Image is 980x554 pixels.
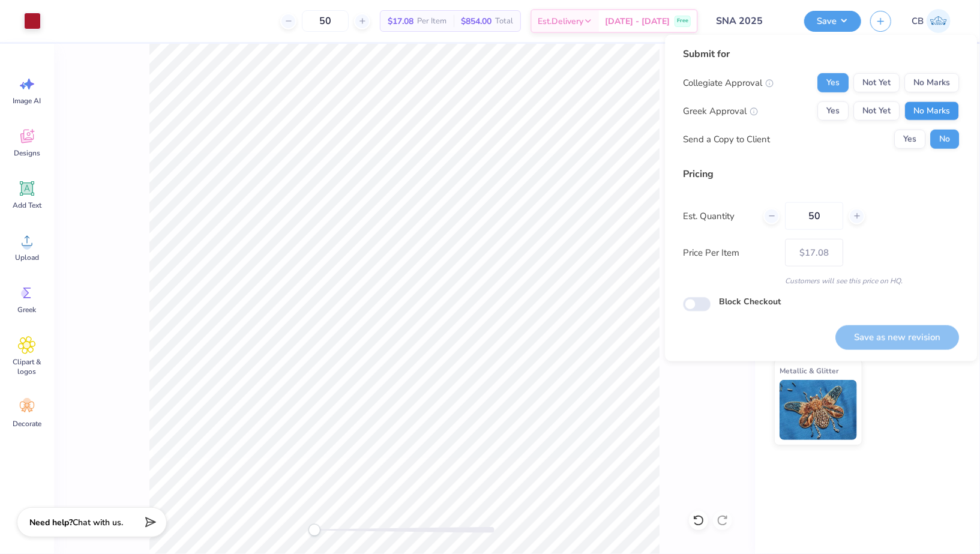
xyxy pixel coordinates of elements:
[683,275,959,286] div: Customers will see this price on HQ.
[930,130,959,149] button: No
[906,9,956,33] a: CB
[904,101,959,121] button: No Marks
[817,101,849,121] button: Yes
[308,524,320,536] div: Accessibility label
[388,15,413,28] span: $17.08
[719,295,781,308] label: Block Checkout
[417,15,446,28] span: Per Item
[817,73,849,92] button: Yes
[894,130,925,149] button: Yes
[707,9,795,33] input: Untitled Design
[780,380,857,440] img: Metallic & Glitter
[804,11,861,32] button: Save
[29,517,73,528] strong: Need help?
[683,104,758,118] div: Greek Approval
[853,101,900,121] button: Not Yet
[683,76,774,90] div: Collegiate Approval
[683,167,959,181] div: Pricing
[15,253,39,262] span: Upload
[683,246,776,260] label: Price Per Item
[13,200,41,210] span: Add Text
[677,17,688,25] span: Free
[683,133,770,146] div: Send a Copy to Client
[7,357,47,376] span: Clipart & logos
[683,209,754,223] label: Est. Quantity
[785,202,843,230] input: – –
[495,15,513,28] span: Total
[605,15,670,28] span: [DATE] - [DATE]
[73,517,123,528] span: Chat with us.
[683,47,959,61] div: Submit for
[853,73,900,92] button: Not Yet
[18,305,37,315] span: Greek
[13,96,41,106] span: Image AI
[780,364,839,377] span: Metallic & Glitter
[927,9,951,33] img: Chhavi Bansal
[912,14,924,28] span: CB
[461,15,492,28] span: $854.00
[13,419,41,429] span: Decorate
[302,10,349,32] input: – –
[904,73,959,92] button: No Marks
[538,15,583,28] span: Est. Delivery
[14,148,40,158] span: Designs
